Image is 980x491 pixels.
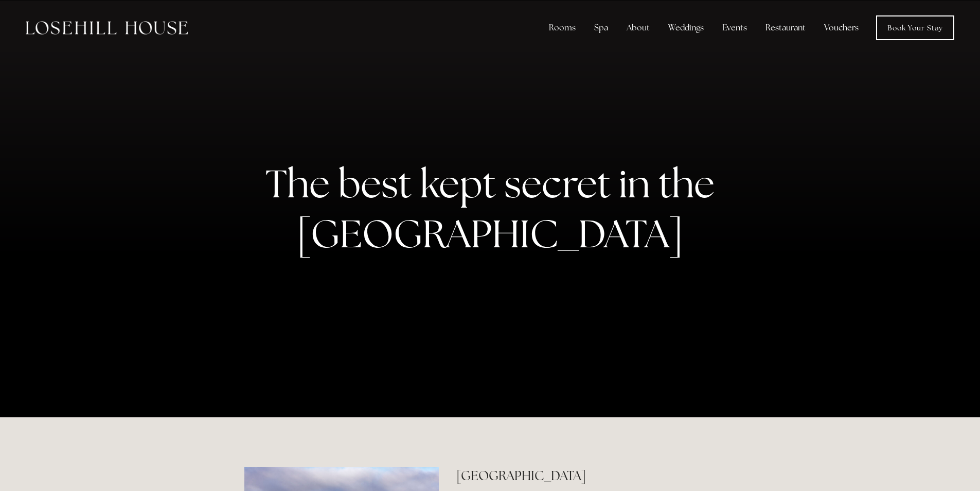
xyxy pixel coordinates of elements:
div: Restaurant [757,18,814,38]
div: Spa [586,18,616,38]
div: About [618,18,658,38]
div: Events [714,18,755,38]
strong: The best kept secret in the [GEOGRAPHIC_DATA] [265,158,723,259]
div: Weddings [660,18,712,38]
h2: [GEOGRAPHIC_DATA] [456,467,736,485]
img: Losehill House [26,21,188,35]
div: Rooms [541,18,584,38]
a: Book Your Stay [876,15,954,40]
a: Vouchers [816,18,867,38]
